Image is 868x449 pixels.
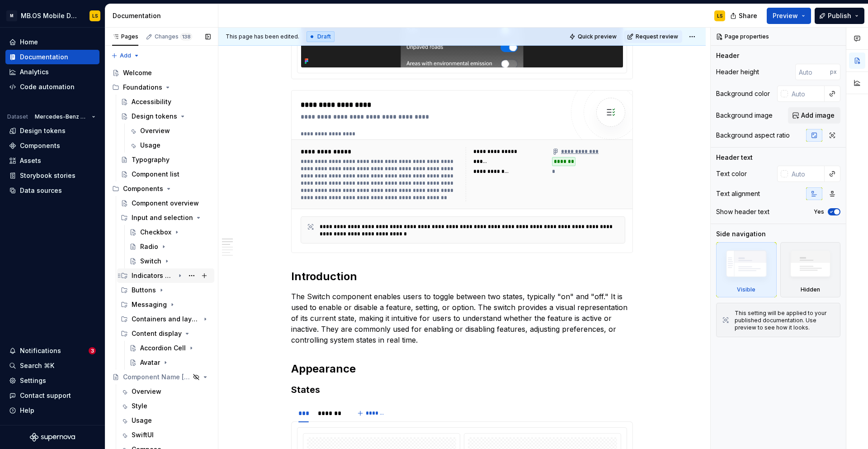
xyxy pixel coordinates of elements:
button: Preview [767,8,811,24]
span: 3 [89,347,96,354]
button: Add image [788,107,840,124]
button: Contact support [5,388,99,403]
a: Code automation [5,80,99,94]
a: Component list [117,167,214,182]
div: Background color [716,89,770,98]
div: This setting will be applied to your published documentation. Use preview to see how it looks. [735,310,835,331]
button: Add [108,49,142,62]
div: Containers and layout [117,312,214,326]
div: Storybook stories [20,171,75,180]
a: Analytics [5,65,99,79]
span: Request review [636,33,678,40]
a: Storybook stories [5,168,99,183]
button: Share [726,8,763,24]
div: Pages [112,33,138,40]
div: Assets [20,156,41,165]
div: Components [108,182,214,196]
span: Add [120,52,131,59]
div: Background image [716,111,773,120]
div: Indicators and status [132,271,175,280]
a: Typography [117,153,214,167]
div: Hidden [780,242,841,297]
div: Documentation [113,11,214,20]
a: Overview [126,124,214,138]
span: Quick preview [578,33,617,40]
div: Usage [132,416,152,425]
span: This page has been edited. [226,33,299,40]
div: Help [20,406,34,415]
div: Design tokens [132,112,177,121]
div: MB.OS Mobile Design System [21,11,79,20]
div: Analytics [20,67,49,76]
div: M [6,10,17,21]
div: Home [20,38,38,47]
button: Mercedes-Benz 2.0 [31,110,99,123]
a: Accordion Cell [126,341,214,355]
div: Overview [132,387,161,396]
div: Components [20,141,60,150]
div: Visible [716,242,777,297]
div: Visible [737,286,755,293]
div: Accordion Cell [140,344,186,353]
div: Overview [140,126,170,135]
button: Notifications3 [5,344,99,358]
div: Code automation [20,82,75,91]
button: Search ⌘K [5,358,99,373]
div: Text color [716,169,747,178]
div: LS [717,12,723,19]
button: Publish [815,8,864,24]
p: px [830,68,837,76]
div: Buttons [117,283,214,297]
div: Text alignment [716,189,760,198]
span: 138 [180,33,192,40]
div: Draft [307,31,335,42]
a: Design tokens [5,124,99,138]
div: Design tokens [20,126,66,135]
div: Changes [155,33,192,40]
div: LS [92,12,98,19]
input: Auto [795,64,830,80]
div: Dataset [7,113,28,120]
div: Header [716,51,739,60]
div: Settings [20,376,46,385]
div: Radio [140,242,158,251]
div: Indicators and status [117,268,214,283]
a: Overview [117,384,214,399]
label: Yes [814,208,824,215]
div: Component Name [Template] [123,373,190,382]
input: Auto [788,166,825,182]
a: Components [5,139,99,153]
div: Input and selection [132,213,193,222]
a: Welcome [108,66,214,80]
div: Component list [132,170,179,179]
a: Usage [126,138,214,153]
div: Usage [140,141,160,150]
div: Containers and layout [132,315,200,324]
div: Header text [716,153,753,162]
div: Typography [132,155,170,164]
a: Component overview [117,196,214,210]
div: Documentation [20,53,68,62]
div: Components [123,184,163,193]
div: Checkbox [140,228,171,237]
a: Documentation [5,50,99,64]
div: Side navigation [716,229,766,239]
div: Avatar [140,358,160,367]
div: Contact support [20,391,71,400]
div: Show header text [716,207,769,216]
div: Data sources [20,186,62,195]
svg: Supernova Logo [30,433,75,442]
a: Checkbox [126,225,214,239]
div: Accessibility [132,97,171,106]
a: Assets [5,153,99,168]
a: Avatar [126,355,214,370]
div: Buttons [132,286,156,295]
a: Settings [5,373,99,388]
div: Search ⌘K [20,361,54,370]
input: Auto [788,86,825,102]
a: Style [117,399,214,413]
span: Preview [773,11,798,20]
span: Publish [828,11,851,20]
a: Usage [117,413,214,428]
